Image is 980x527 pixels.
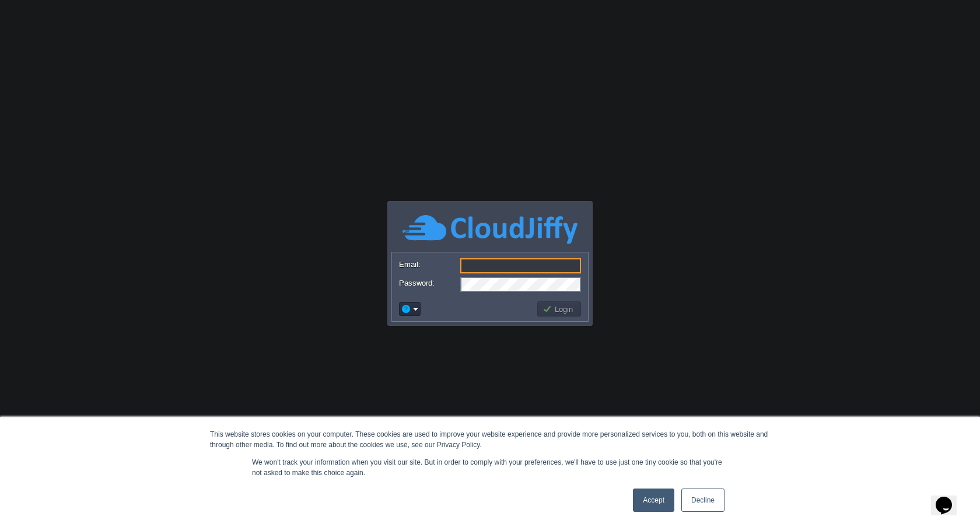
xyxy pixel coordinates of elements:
[252,457,728,478] p: We won't track your information when you visit our site. But in order to comply with your prefere...
[681,489,724,512] a: Decline
[399,258,459,270] label: Email:
[210,429,770,450] div: This website stores cookies on your computer. These cookies are used to improve your website expe...
[931,480,968,515] iframe: chat widget
[399,277,459,289] label: Password:
[402,213,577,245] img: CloudJiffy
[542,304,576,314] button: Login
[633,489,674,512] a: Accept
